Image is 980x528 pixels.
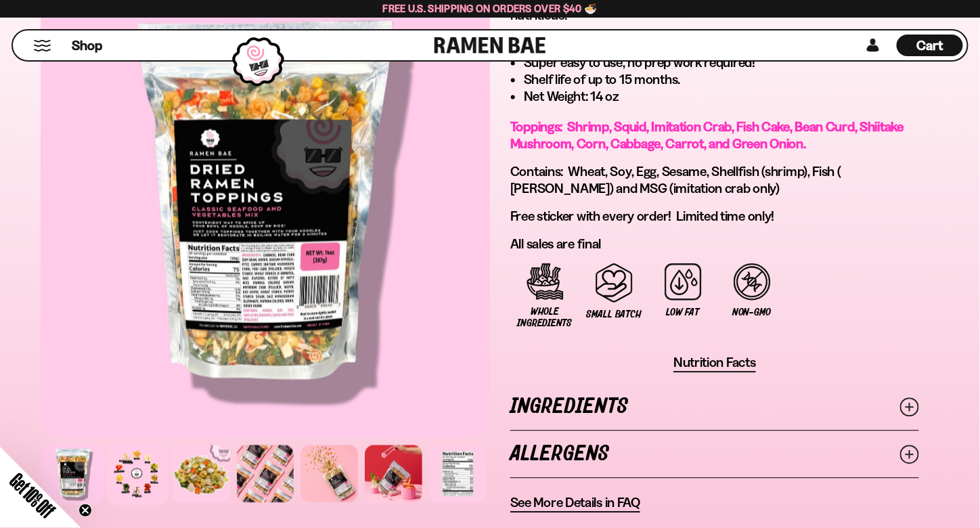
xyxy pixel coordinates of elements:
span: Non-GMO [732,307,771,318]
span: Contains: Wheat, Soy, Egg, Sesame, Shellfish (shrimp), Fish ( [PERSON_NAME]) and MSG (imitation c... [510,163,841,196]
p: Free sticker with every order! Limited time only! [510,208,919,225]
li: Shelf life of up to 15 months. [524,71,919,88]
a: See More Details in FAQ [510,494,640,512]
span: See More Details in FAQ [510,494,640,511]
button: Close teaser [79,504,92,517]
button: Nutrition Facts [673,354,756,372]
span: Toppings: Shrimp, Squid, Imitation Crab, Fish Cake, Bean Curd, Shiitake Mushroom, Corn, Cabbage, ... [510,118,904,152]
span: Get 10% Off [6,469,59,522]
span: Low Fat [667,307,699,318]
span: Cart [917,37,943,53]
span: Shop [72,37,102,55]
a: Shop [72,35,102,56]
span: Small Batch [586,309,641,320]
span: Free U.S. Shipping on Orders over $40 🍜 [383,2,598,15]
span: Whole Ingredients [517,306,573,329]
a: Allergens [510,431,919,477]
li: Net Weight: 14 oz [524,88,919,105]
p: All sales are final [510,236,919,252]
a: Ingredients [510,383,919,430]
button: Mobile Menu Trigger [33,40,51,51]
span: Nutrition Facts [673,354,756,371]
div: Cart [897,30,963,60]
